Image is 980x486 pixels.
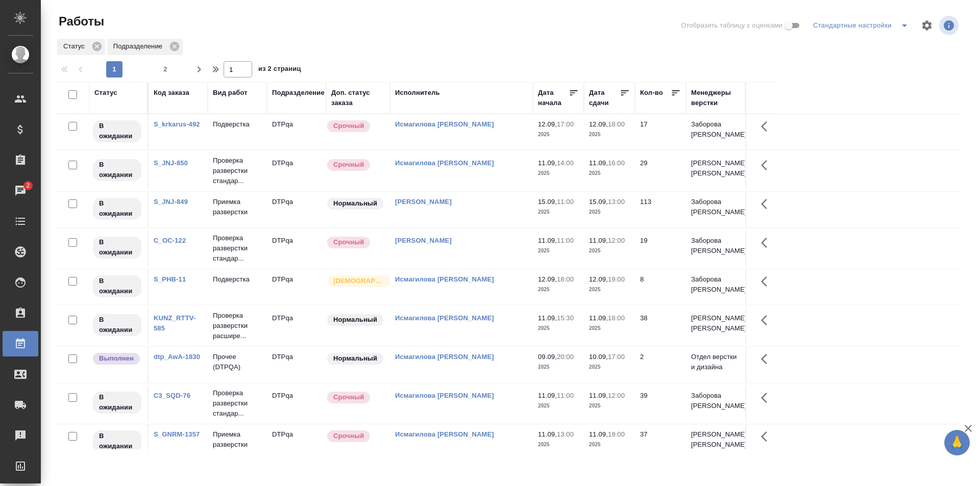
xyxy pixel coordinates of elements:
p: 2025 [589,362,630,372]
div: Дата начала [538,88,569,108]
p: 12.09, [538,275,557,283]
p: 15:30 [557,314,574,322]
p: В ожидании [99,198,135,219]
p: 12.09, [589,275,608,283]
p: 2025 [589,168,630,178]
span: из 2 страниц [258,63,301,78]
p: Проверка разверстки стандар... [213,156,262,186]
p: Нормальный [333,198,377,209]
p: 15.09, [538,198,557,206]
button: Здесь прячутся важные кнопки [755,231,779,255]
p: Нормальный [333,315,377,325]
p: 17:00 [557,120,574,128]
a: KUNZ_RTTV-585 [154,314,195,332]
td: 19 [635,231,686,266]
div: Исполнитель назначен, приступать к работе пока рано [92,236,142,260]
p: Заборова [PERSON_NAME] [691,236,740,256]
td: DTPqa [267,153,326,189]
p: Проверка разверстки стандар... [213,233,262,264]
a: S_JNJ-850 [154,159,188,167]
a: S_PHB-11 [154,275,186,283]
p: В ожидании [99,276,135,296]
p: Заборова [PERSON_NAME] [691,197,740,217]
td: 39 [635,386,686,421]
div: Исполнитель назначен, приступать к работе пока рано [92,274,142,298]
a: Исмагилова [PERSON_NAME] [395,120,494,128]
p: Срочный [333,237,364,247]
p: 11.09, [589,392,608,399]
p: 11.09, [538,430,557,438]
p: 12:00 [608,237,625,244]
button: Здесь прячутся важные кнопки [755,114,779,139]
span: Отобразить таблицу с оценками [681,20,782,31]
td: DTPqa [267,424,326,460]
div: Доп. статус заказа [331,88,385,108]
p: Срочный [333,121,364,131]
div: split button [811,17,915,34]
p: Срочный [333,160,364,170]
span: Настроить таблицу [915,13,939,38]
a: [PERSON_NAME] [395,198,452,206]
p: 2025 [589,207,630,217]
p: 20:00 [557,353,574,361]
a: C3_SQD-76 [154,392,190,399]
a: dtp_AwA-1830 [154,353,200,361]
p: Приемка разверстки [213,197,262,217]
p: 11.09, [589,430,608,438]
p: 11.09, [538,314,557,322]
p: В ожидании [99,315,135,335]
div: Вид работ [213,88,248,98]
p: 2025 [538,362,579,372]
button: Здесь прячутся важные кнопки [755,192,779,216]
div: Исполнитель завершил работу [92,352,142,366]
p: 18:00 [557,275,574,283]
a: S_JNJ-849 [154,198,188,206]
p: 2025 [538,440,579,450]
span: Работы [56,13,104,30]
a: Исмагилова [PERSON_NAME] [395,392,494,399]
p: [PERSON_NAME] [PERSON_NAME] [691,429,740,450]
td: DTPqa [267,231,326,266]
p: 19:00 [608,275,625,283]
p: 2025 [538,168,579,178]
p: 10.09, [589,353,608,361]
div: Статус [57,39,105,55]
p: Заборова [PERSON_NAME] [691,119,740,140]
p: 11.09, [538,237,557,244]
p: [PERSON_NAME] [PERSON_NAME] [691,313,740,334]
p: Статус [63,41,88,52]
p: 2025 [589,401,630,411]
p: [PERSON_NAME] [PERSON_NAME] [691,158,740,178]
div: Исполнитель назначен, приступать к работе пока рано [92,391,142,415]
div: Статус [94,88,117,98]
p: 11.09, [589,237,608,244]
span: 2 [157,64,174,74]
td: DTPqa [267,269,326,305]
p: 12.09, [538,120,557,128]
button: Здесь прячутся важные кнопки [755,308,779,332]
td: 37 [635,424,686,460]
p: В ожидании [99,237,135,258]
div: Код заказа [154,88,189,98]
p: 09.09, [538,353,557,361]
div: Подразделение [272,88,325,98]
p: 2025 [538,323,579,334]
div: Исполнитель [395,88,440,98]
p: 11.09, [589,159,608,167]
p: В ожидании [99,431,135,451]
p: 11.09, [589,314,608,322]
div: Менеджеры верстки [691,88,740,108]
p: [DEMOGRAPHIC_DATA] [333,276,384,286]
td: 38 [635,308,686,344]
p: 12:00 [608,392,625,399]
p: 11.09, [538,159,557,167]
p: 2025 [538,401,579,411]
span: Посмотреть информацию [939,16,961,35]
p: 12.09, [589,120,608,128]
p: 18:00 [608,314,625,322]
td: 17 [635,114,686,150]
td: 29 [635,153,686,189]
div: Исполнитель назначен, приступать к работе пока рано [92,313,142,337]
p: Приемка разверстки [213,429,262,450]
p: 13:00 [557,430,574,438]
